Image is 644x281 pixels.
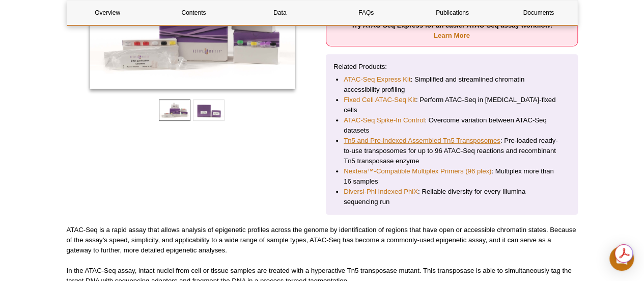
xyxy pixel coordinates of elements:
a: Contents [153,1,234,25]
a: Diversi-Phi Indexed PhiX [344,187,418,197]
a: Overview [67,1,148,25]
a: Documents [498,1,579,25]
li: : Reliable diversity for every Illumina sequencing run [344,187,560,207]
li: : Simplified and streamlined chromatin accessibility profiling [344,74,560,95]
a: Learn More [434,32,470,39]
li: : Overcome variation between ATAC-Seq datasets [344,115,560,136]
p: ATAC-Seq is a rapid assay that allows analysis of epigenetic profiles across the genome by identi... [67,225,578,256]
li: : Multiplex more than 16 samples [344,166,560,187]
a: Publications [412,1,493,25]
a: Nextera™-Compatible Multiplex Primers (96 plex) [344,166,491,176]
a: Fixed Cell ATAC-Seq Kit [344,95,416,105]
li: : Perform ATAC-Seq in [MEDICAL_DATA]-fixed cells [344,95,560,115]
a: Data [239,1,320,25]
a: ATAC-Seq Spike-In Control [344,115,425,125]
a: FAQs [325,1,406,25]
li: : Pre-loaded ready-to-use transposomes for up to 96 ATAC-Seq reactions and recombinant Tn5 transp... [344,136,560,166]
p: Related Products: [333,62,570,72]
a: ATAC-Seq Express Kit [344,74,410,85]
a: Tn5 and Pre-indexed Assembled Tn5 Transposomes [344,136,500,146]
div: Open Intercom Messenger [609,246,634,271]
